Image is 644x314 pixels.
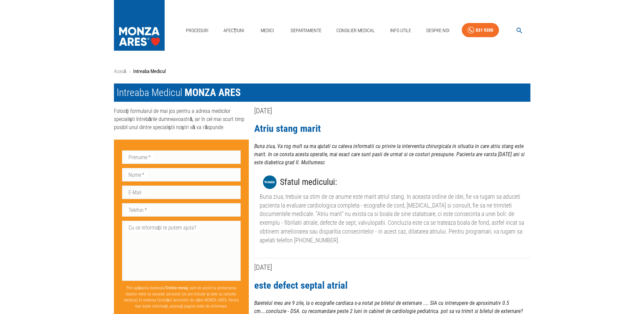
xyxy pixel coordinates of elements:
[263,175,277,189] img: MONZA ARES
[165,286,188,290] b: Trimite mesaj
[462,23,499,38] a: 031 9300
[476,26,493,34] div: 031 9300
[114,107,249,131] p: Folosiți formularul de mai jos pentru a adresa medicilor specialiști întrebările dumneavoastră, i...
[185,87,241,98] span: MONZA ARES
[183,24,211,38] a: Proceduri
[114,83,530,102] h1: Intreaba Medicul
[387,24,414,38] a: Info Utile
[254,107,272,115] span: [DATE]
[114,68,126,74] a: Acasă
[257,24,278,38] a: Medici
[424,24,452,38] a: Despre Noi
[114,68,530,75] nav: breadcrumb
[254,123,321,134] a: Atriu stang marit
[254,263,272,271] span: [DATE]
[280,175,337,189] h3: Sfatul medicului :
[254,167,530,250] button: MONZA ARESSfatul medicului:Buna ziua, trebuie sa stim de ce anume este marit atriul stang. In ace...
[122,282,241,312] p: Prin apăsarea butonului , sunt de acord cu prelucrarea datelor mele cu caracter personal (ce pot ...
[260,192,525,244] div: Buna ziua, trebuie sa stim de ce anume este marit atriul stang. In aceasta ordine de idei, fie va...
[254,280,348,291] a: este defect septal atrial
[221,24,247,38] a: Afecțiuni
[254,142,530,167] p: Buna ziua, Va rog mult sa ma ajutati cu cateva informatii cu privire la interventia chirurgicala ...
[133,68,166,75] p: Intreaba Medicul
[334,24,378,38] a: Consilier Medical
[288,24,324,38] a: Departamente
[129,68,130,75] li: ›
